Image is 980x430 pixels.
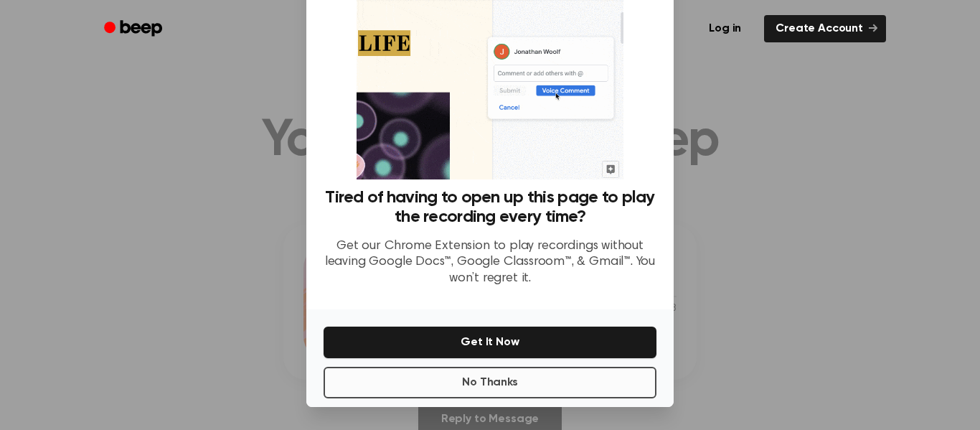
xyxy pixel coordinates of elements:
button: No Thanks [324,367,656,398]
a: Beep [94,15,175,43]
a: Log in [694,12,755,45]
button: Get It Now [324,327,656,358]
p: Get our Chrome Extension to play recordings without leaving Google Docs™, Google Classroom™, & Gm... [324,238,656,287]
h3: Tired of having to open up this page to play the recording every time? [324,188,656,227]
a: Create Account [764,15,886,42]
